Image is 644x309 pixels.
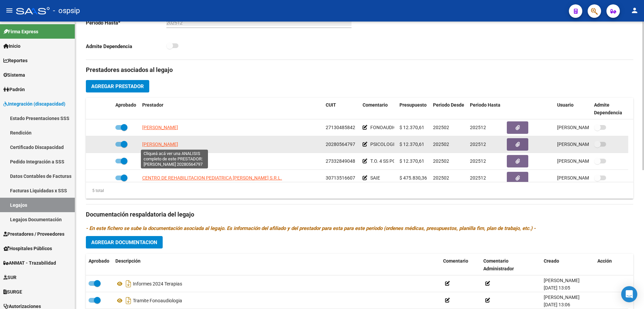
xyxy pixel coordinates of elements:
[363,102,388,108] span: Comentario
[481,254,541,276] datatable-header-cell: Comentario Administrador
[557,102,574,108] span: Usuario
[3,57,28,64] span: Reportes
[467,98,504,120] datatable-header-cell: Periodo Hasta
[115,258,141,264] span: Descripción
[544,258,559,264] span: Creado
[86,19,166,27] p: Periodo Hasta
[142,175,282,181] span: CENTRO DE REHABILITACION PEDIATRICA [PERSON_NAME] S.R.L.
[124,278,133,289] i: Descargar documento
[113,254,440,276] datatable-header-cell: Descripción
[544,285,570,291] span: [DATE] 13:05
[86,210,633,219] h3: Documentación respaldatoria del legajo
[142,158,178,164] span: [PERSON_NAME]
[86,43,166,50] p: Admite Dependencia
[53,3,80,18] span: - ospsip
[541,254,595,276] datatable-header-cell: Creado
[470,142,486,147] span: 202512
[443,258,468,264] span: Comentario
[360,98,397,120] datatable-header-cell: Comentario
[470,175,486,181] span: 202512
[433,142,449,147] span: 202502
[115,278,438,289] div: Informes 2024 Terapias
[433,175,449,181] span: 202502
[597,258,612,264] span: Acción
[370,142,428,147] span: PSICOLOGIA 8 SS POR MES
[591,98,628,120] datatable-header-cell: Admite Dependencia
[142,125,178,130] span: [PERSON_NAME]
[326,125,355,130] span: 27130485842
[399,175,427,181] span: $ 475.830,36
[557,142,610,147] span: [PERSON_NAME] [DATE]
[433,125,449,130] span: 202502
[470,102,500,108] span: Periodo Hasta
[433,158,449,164] span: 202502
[595,254,628,276] datatable-header-cell: Acción
[326,175,355,181] span: 30713516607
[370,158,409,164] span: T.O. 4 SS POR MES
[142,142,178,147] span: [PERSON_NAME]
[397,98,430,120] datatable-header-cell: Presupuesto
[5,6,13,14] mat-icon: menu
[86,65,633,75] h3: Prestadores asociados al legajo
[113,98,140,120] datatable-header-cell: Aprobado
[370,125,441,130] span: FONOAUDIOLOGIA 8 SS POR MES
[326,158,355,164] span: 27332849048
[399,142,424,147] span: $ 12.370,61
[557,175,610,181] span: [PERSON_NAME] [DATE]
[140,98,323,120] datatable-header-cell: Prestador
[621,286,637,302] div: Open Intercom Messenger
[3,28,38,35] span: Firma Express
[3,274,16,281] span: SUR
[86,80,149,92] button: Agregar Prestador
[544,295,580,300] span: [PERSON_NAME]
[142,102,163,108] span: Prestador
[544,278,580,283] span: [PERSON_NAME]
[3,230,64,238] span: Prestadores / Proveedores
[3,71,25,79] span: Sistema
[323,98,360,120] datatable-header-cell: CUIT
[631,6,639,14] mat-icon: person
[91,83,144,89] span: Agregar Prestador
[554,98,591,120] datatable-header-cell: Usuario
[470,125,486,130] span: 202512
[3,42,20,50] span: Inicio
[86,254,113,276] datatable-header-cell: Aprobado
[326,102,336,108] span: CUIT
[470,158,486,164] span: 202512
[399,125,424,130] span: $ 12.370,61
[399,102,427,108] span: Presupuesto
[594,102,622,115] span: Admite Dependencia
[326,142,355,147] span: 20280564797
[91,239,157,245] span: Agregar Documentacion
[440,254,481,276] datatable-header-cell: Comentario
[115,102,136,108] span: Aprobado
[89,258,109,264] span: Aprobado
[124,295,133,306] i: Descargar documento
[557,125,610,130] span: [PERSON_NAME] [DATE]
[370,175,380,181] span: SAIE
[433,102,464,108] span: Periodo Desde
[483,258,514,271] span: Comentario Administrador
[3,259,56,267] span: ANMAT - Trazabilidad
[115,295,438,306] div: Tramite Fonoaudiologia
[399,158,424,164] span: $ 12.370,61
[544,302,570,307] span: [DATE] 13:06
[86,187,104,194] div: 5 total
[86,236,163,248] button: Agregar Documentacion
[557,158,610,164] span: [PERSON_NAME] [DATE]
[3,288,22,296] span: SURGE
[3,100,65,108] span: Integración (discapacidad)
[430,98,467,120] datatable-header-cell: Periodo Desde
[86,225,536,231] i: - En este fichero se sube la documentación asociada al legajo. Es información del afiliado y del ...
[3,245,52,252] span: Hospitales Públicos
[3,86,25,93] span: Padrón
